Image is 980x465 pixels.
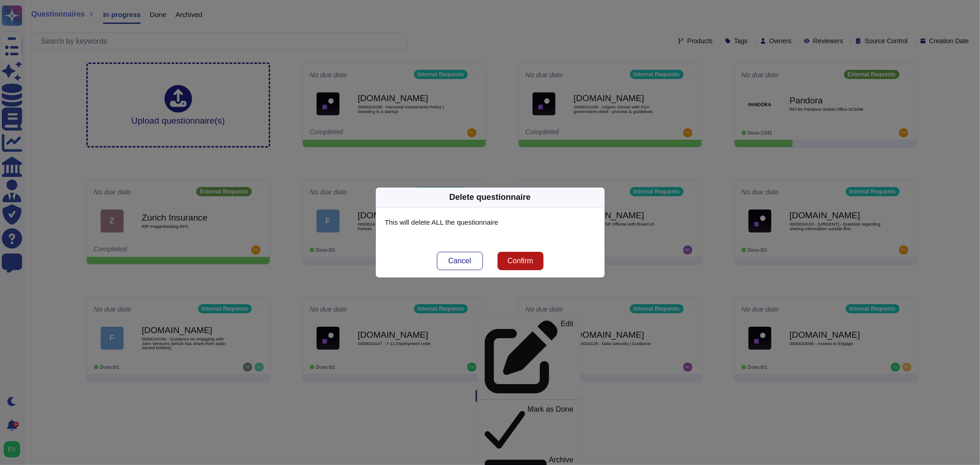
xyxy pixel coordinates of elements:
[507,257,533,265] span: Confirm
[448,257,471,265] span: Cancel
[385,217,595,228] p: This will delete ALL the questionnaire
[498,252,544,270] button: Confirm
[437,252,483,270] button: Cancel
[449,191,531,204] div: Delete questionnaire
